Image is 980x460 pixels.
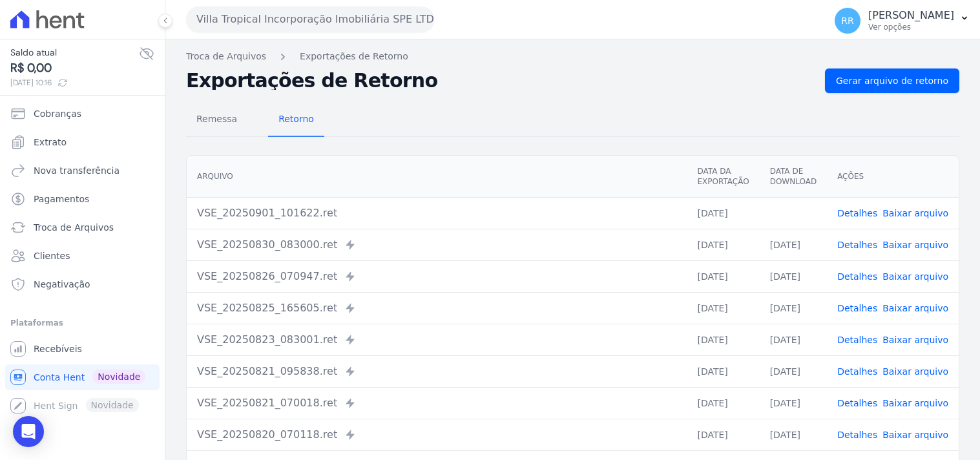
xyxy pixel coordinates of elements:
span: Extrato [34,136,67,149]
th: Data da Exportação [687,156,759,198]
td: [DATE] [687,197,759,229]
a: Troca de Arquivos [5,214,160,240]
p: Ver opções [868,22,954,32]
th: Arquivo [187,156,687,198]
a: Detalhes [837,208,877,218]
td: [DATE] [760,292,827,324]
span: Gerar arquivo de retorno [836,74,948,87]
div: VSE_20250821_070018.ret [197,395,676,411]
div: VSE_20250830_083000.ret [197,237,676,253]
td: [DATE] [687,419,759,450]
span: Troca de Arquivos [34,221,114,234]
div: VSE_20250901_101622.ret [197,205,676,221]
span: RR [841,16,853,25]
span: Nova transferência [34,164,120,177]
div: Plataformas [10,315,154,331]
td: [DATE] [760,355,827,387]
a: Clientes [5,243,160,269]
a: Exportações de Retorno [300,50,408,63]
a: Remessa [186,103,247,137]
span: Negativação [34,278,90,291]
td: [DATE] [687,292,759,324]
td: [DATE] [687,229,759,260]
a: Cobranças [5,101,160,127]
span: Conta Hent [34,371,85,384]
a: Troca de Arquivos [186,50,266,63]
a: Detalhes [837,271,877,282]
td: [DATE] [760,324,827,355]
a: Baixar arquivo [882,398,948,408]
th: Data de Download [760,156,827,198]
a: Baixar arquivo [882,366,948,377]
div: VSE_20250823_083001.ret [197,332,676,348]
button: RR [PERSON_NAME] Ver opções [824,3,980,39]
td: [DATE] [687,324,759,355]
a: Detalhes [837,240,877,250]
a: Baixar arquivo [882,303,948,313]
div: VSE_20250826_070947.ret [197,269,676,284]
td: [DATE] [760,387,827,419]
span: Novidade [92,370,145,384]
a: Detalhes [837,366,877,377]
td: [DATE] [760,419,827,450]
a: Pagamentos [5,186,160,212]
a: Baixar arquivo [882,271,948,282]
a: Conta Hent Novidade [5,364,160,390]
a: Baixar arquivo [882,240,948,250]
div: Open Intercom Messenger [13,416,44,447]
a: Nova transferência [5,158,160,183]
span: Pagamentos [34,193,89,205]
span: Recebíveis [34,342,82,355]
span: Saldo atual [10,46,139,59]
span: Cobranças [34,107,81,120]
a: Negativação [5,271,160,297]
a: Detalhes [837,335,877,345]
td: [DATE] [687,387,759,419]
p: [PERSON_NAME] [868,9,954,22]
span: [DATE] 10:16 [10,77,139,89]
span: Clientes [34,249,70,262]
span: Retorno [271,106,322,132]
td: [DATE] [687,260,759,292]
a: Baixar arquivo [882,430,948,440]
a: Detalhes [837,430,877,440]
a: Detalhes [837,398,877,408]
a: Baixar arquivo [882,208,948,218]
nav: Breadcrumb [186,50,959,63]
a: Gerar arquivo de retorno [825,68,959,93]
td: [DATE] [687,355,759,387]
th: Ações [827,156,959,198]
td: [DATE] [760,229,827,260]
a: Retorno [268,103,324,137]
div: VSE_20250820_070118.ret [197,427,676,443]
div: VSE_20250821_095838.ret [197,364,676,379]
span: Remessa [189,106,245,132]
td: [DATE] [760,260,827,292]
h2: Exportações de Retorno [186,72,815,90]
div: VSE_20250825_165605.ret [197,300,676,316]
nav: Sidebar [10,101,154,419]
a: Baixar arquivo [882,335,948,345]
a: Extrato [5,129,160,155]
button: Villa Tropical Incorporação Imobiliária SPE LTDA [186,6,434,32]
span: R$ 0,00 [10,59,139,77]
a: Detalhes [837,303,877,313]
a: Recebíveis [5,336,160,362]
